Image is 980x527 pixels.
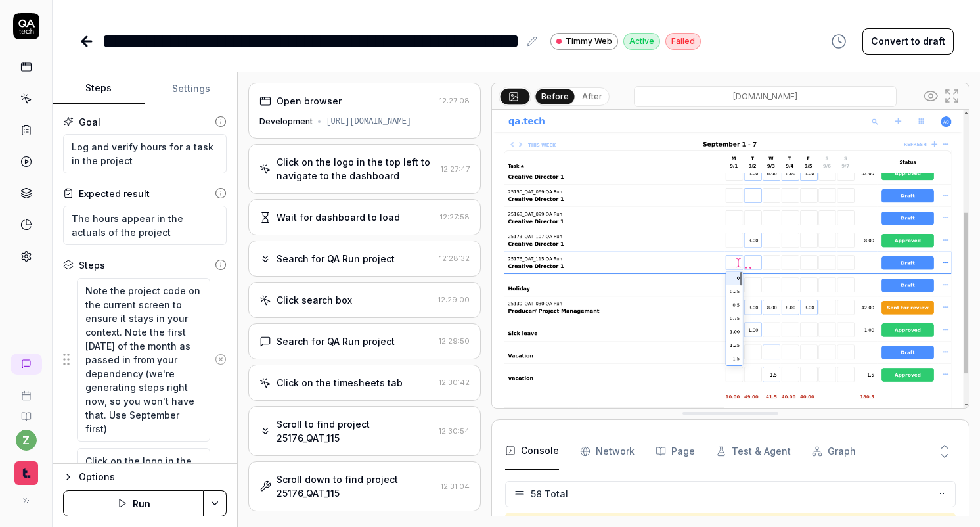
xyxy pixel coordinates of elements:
time: 12:27:58 [440,212,470,221]
a: New conversation [11,354,42,375]
a: Documentation [5,401,47,422]
button: Run [63,490,204,516]
time: 12:28:32 [439,254,470,263]
button: Test & Agent [716,433,791,470]
div: Failed [665,33,701,50]
img: Timmy Logo [14,461,38,485]
button: Graph [812,433,856,470]
div: Wait for dashboard to load [277,210,400,224]
button: Page [656,433,695,470]
time: 12:30:42 [439,378,470,387]
div: Click on the timesheets tab [277,376,403,390]
button: After [577,89,608,104]
button: z [16,430,37,451]
time: 12:30:54 [439,426,470,436]
div: Open browser [277,94,342,108]
div: Steps [79,258,105,272]
img: Screenshot [492,110,969,408]
div: Active [623,33,660,50]
time: 12:29:50 [439,336,470,346]
div: Options [79,469,227,485]
time: 12:29:00 [438,295,470,304]
span: Timmy Web [566,35,612,47]
div: Scroll down to find project 25176_QAT_115 [277,472,435,500]
div: Expected result [79,187,150,200]
button: Settings [145,73,238,104]
button: View version history [823,28,855,55]
button: Before [536,89,575,103]
button: Timmy Logo [5,451,47,488]
div: Development [259,116,313,127]
button: Network [580,433,635,470]
button: Show all interative elements [920,85,941,106]
time: 12:31:04 [441,482,470,491]
div: Scroll to find project 25176_QAT_115 [277,417,434,445]
a: Book a call with us [5,380,47,401]
button: Steps [53,73,145,104]
time: 12:27:47 [441,164,470,173]
div: Click search box [277,293,352,307]
button: Options [63,469,227,485]
button: Open in full screen [941,85,962,106]
div: [URL][DOMAIN_NAME] [326,116,411,127]
div: Goal [79,115,100,129]
time: 12:27:08 [439,96,470,105]
button: Convert to draft [862,28,954,55]
div: Suggestions [63,277,227,442]
div: Search for QA Run project [277,252,395,265]
div: Suggestions [63,447,227,502]
button: Console [505,433,559,470]
div: Click on the logo in the top left to navigate to the dashboard [277,155,435,183]
div: Search for QA Run project [277,334,395,348]
a: Timmy Web [550,32,618,50]
button: Remove step [210,346,232,373]
button: Remove step [210,461,232,488]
